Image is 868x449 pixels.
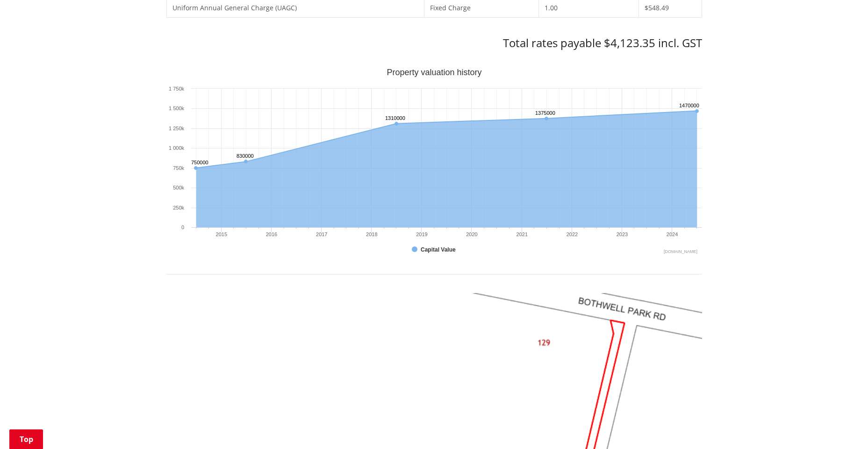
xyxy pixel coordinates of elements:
[516,232,527,237] text: 2021
[173,185,184,190] text: 500k
[166,69,702,255] svg: Interactive chart
[215,232,227,237] text: 2015
[168,86,184,91] text: 1 750k
[168,126,184,131] text: 1 250k
[173,165,184,171] text: 750k
[825,410,859,443] iframe: Messenger Launcher
[168,145,184,151] text: 1 000k
[244,160,248,163] path: Tuesday, Jun 30, 12:00, 830,000. Capital Value.
[237,153,254,159] text: 830000
[191,160,208,165] text: 750000
[616,232,627,237] text: 2023
[663,249,697,254] text: Chart credits: Highcharts.com
[9,429,43,449] a: Top
[168,105,184,111] text: 1 500k
[366,232,377,237] text: 2018
[395,122,398,126] path: Saturday, Jun 30, 12:00, 1,310,000. Capital Value.
[412,246,457,254] button: Show Capital Value
[466,232,477,237] text: 2020
[679,103,699,108] text: 1470000
[166,36,702,50] h3: Total rates payable $4,123.35 incl. GST
[695,109,698,113] path: Sunday, Jun 30, 12:00, 1,470,000. Capital Value.
[545,117,548,120] path: Wednesday, Jun 30, 12:00, 1,375,000. Capital Value.
[385,115,405,121] text: 1310000
[416,232,427,237] text: 2019
[666,232,677,237] text: 2024
[194,166,198,170] path: Monday, Jun 30, 12:00, 750,000. Capital Value.
[535,110,555,116] text: 1375000
[265,232,277,237] text: 2016
[166,69,702,255] div: Property valuation history. Highcharts interactive chart.
[316,232,327,237] text: 2017
[173,205,184,210] text: 250k
[566,232,577,237] text: 2022
[387,68,481,77] text: Property valuation history
[181,224,184,230] text: 0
